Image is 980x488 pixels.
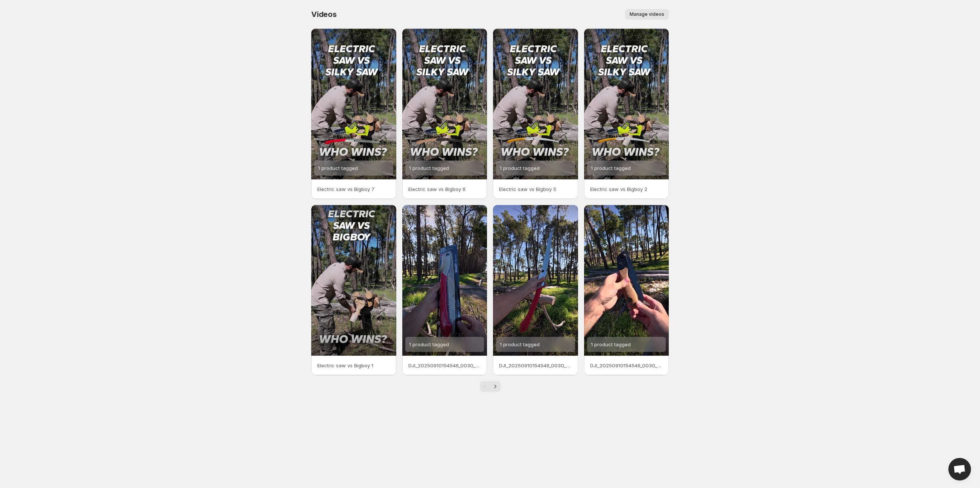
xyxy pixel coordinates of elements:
p: Electric saw vs Bigboy 2 [590,185,663,193]
span: 1 product tagged [409,165,449,171]
span: 1 product tagged [500,165,540,171]
p: Electric saw vs Bigboy 1 [317,362,390,369]
span: Videos [311,10,337,19]
span: 1 product tagged [318,165,358,171]
button: Next [490,381,501,392]
p: DJI_20250910154546_0030_D_6 [499,362,572,369]
span: 1 product tagged [591,165,631,171]
p: DJI_20250910154546_0030_D_7 [408,362,481,369]
span: 1 product tagged [500,341,540,347]
p: Electric saw vs Bigboy 5 [499,185,572,193]
p: DJI_20250910154546_0030_D_5 [590,362,663,369]
span: 1 product tagged [591,341,631,347]
button: Manage videos [625,9,669,20]
p: Electric saw vs Bigboy 7 [317,185,390,193]
span: 1 product tagged [409,341,449,347]
div: Open chat [948,458,971,480]
p: Electric saw vs Bigboy 6 [408,185,481,193]
nav: Pagination [480,381,501,392]
span: Manage videos [630,11,664,17]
